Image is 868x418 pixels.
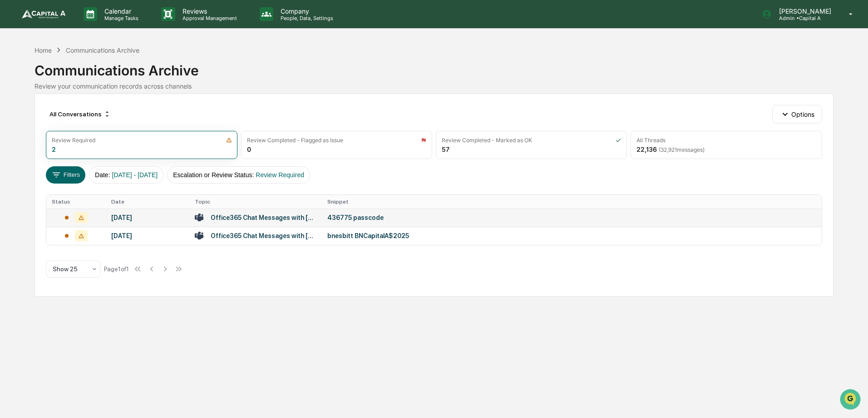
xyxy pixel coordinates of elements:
[111,232,184,239] div: [DATE]
[46,195,105,209] th: Status
[442,137,532,144] div: Review Completed - Marked as OK
[9,19,165,34] p: How can we help?
[322,195,821,209] th: Snippet
[62,111,116,127] a: 🗄️Attestations
[89,166,163,184] button: Date:[DATE] - [DATE]
[659,146,705,153] span: ( 32,921 messages)
[273,15,338,21] p: People, Data, Settings
[273,7,338,15] p: Company
[106,195,189,209] th: Date
[5,128,61,144] a: 🔎Data Lookup
[31,70,149,79] div: Start new chat
[52,137,95,144] div: Review Required
[9,70,25,86] img: 1746055101610-c473b297-6a78-478c-a979-82029cc54cd1
[175,15,242,21] p: Approval Management
[9,133,16,140] div: 🔎
[327,214,690,221] div: 436775 passcode
[211,232,316,239] div: Office365 Chat Messages with [PERSON_NAME], CFA®, [PERSON_NAME], CPA on [DATE]
[104,265,129,273] div: Page 1 of 1
[31,79,115,86] div: We're available if you need us!
[18,114,59,124] span: Preclearance
[90,154,110,161] span: Pylon
[9,115,16,123] div: 🖐️
[167,166,310,184] button: Escalation or Review Status:Review Required
[256,171,304,179] span: Review Required
[772,7,836,15] p: [PERSON_NAME]
[24,41,150,51] input: Clear
[5,111,62,127] a: 🖐️Preclearance
[18,132,57,141] span: Data Lookup
[35,55,833,79] div: Communications Archive
[636,145,705,153] div: 22,136
[22,10,65,19] img: logo
[154,72,165,83] button: Start new chat
[636,137,666,144] div: All Threads
[35,82,833,90] div: Review your communication records across channels
[772,105,822,123] button: Options
[421,137,426,143] img: icon
[327,232,690,239] div: bnesbitt BNCapitalA$2025
[52,145,56,153] div: 2
[75,114,113,124] span: Attestations
[97,15,143,21] p: Manage Tasks
[35,46,52,54] div: Home
[66,115,73,123] div: 🗄️
[97,7,143,15] p: Calendar
[772,15,836,21] p: Admin • Capital A
[64,154,110,161] a: Powered byPylon
[175,7,242,15] p: Reviews
[226,137,232,143] img: icon
[839,388,863,413] iframe: Open customer support
[66,46,139,54] div: Communications Archive
[189,195,322,209] th: Topic
[111,214,184,221] div: [DATE]
[46,166,85,184] button: Filters
[46,107,114,121] div: All Conversations
[247,137,343,144] div: Review Completed - Flagged as Issue
[112,171,158,179] span: [DATE] - [DATE]
[442,145,449,153] div: 57
[247,145,251,153] div: 0
[616,137,621,143] img: icon
[211,214,316,221] div: Office365 Chat Messages with [PERSON_NAME], [PERSON_NAME], [PERSON_NAME] on [DATE]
